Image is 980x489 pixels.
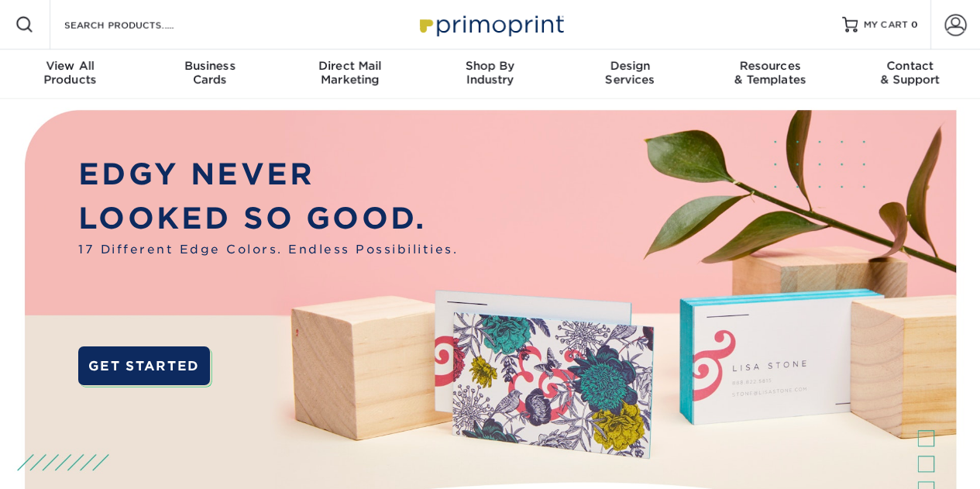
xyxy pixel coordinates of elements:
[420,50,560,99] a: Shop ByIndustry
[140,59,280,73] span: Business
[78,197,458,241] p: LOOKED SO GOOD.
[700,59,841,73] span: Resources
[840,50,980,99] a: Contact& Support
[700,50,841,99] a: Resources& Templates
[560,59,700,87] div: Services
[140,59,280,87] div: Cards
[140,50,280,99] a: BusinessCards
[911,19,918,30] span: 0
[280,59,420,73] span: Direct Mail
[700,59,841,87] div: & Templates
[78,241,458,259] span: 17 Different Edge Colors. Endless Possibilities.
[840,59,980,73] span: Contact
[420,59,560,87] div: Industry
[840,59,980,87] div: & Support
[63,15,214,34] input: SEARCH PRODUCTS.....
[864,19,908,32] span: MY CART
[78,346,209,385] a: GET STARTED
[560,50,700,99] a: DesignServices
[280,59,420,87] div: Marketing
[413,8,568,41] img: Primoprint
[280,50,420,99] a: Direct MailMarketing
[78,153,458,197] p: EDGY NEVER
[560,59,700,73] span: Design
[420,59,560,73] span: Shop By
